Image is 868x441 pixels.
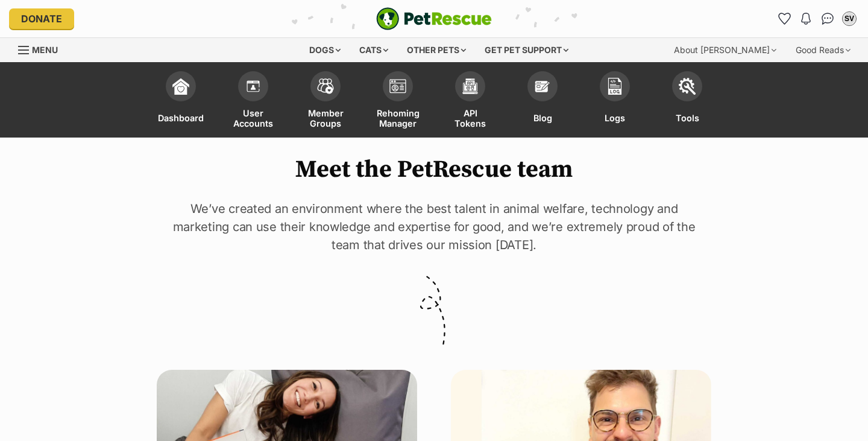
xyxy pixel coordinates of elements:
[606,78,623,95] img: logs-icon-5bf4c29380941ae54b88474b1138927238aebebbc450bc62c8517511492d5a22.svg
[822,13,834,25] img: chat-41dd97257d64d25036548639549fe6c8038ab92f7586957e7f3b1b290dea8141.svg
[796,9,816,28] button: Notifications
[377,107,420,128] span: Rehoming Manager
[534,78,551,95] img: blogs-icon-e71fceff818bbaa76155c998696f2ea9b8fc06abc828b24f45ee82a475c2fd99.svg
[818,9,837,28] a: Conversations
[605,107,625,128] span: Logs
[148,200,720,254] p: We’ve created an environment where the best talent in animal welfare, technology and marketing ca...
[317,78,334,94] img: team-members-icon-5396bd8760b3fe7c0b43da4ab00e1e3bb1a5d9ba89233759b79545d2d3fc5d0d.svg
[775,9,794,28] a: Favourites
[232,107,274,128] span: User Accounts
[398,38,474,62] div: Other pets
[376,7,492,30] a: PetRescue
[18,38,66,60] a: Menu
[145,65,217,138] a: Dashboard
[843,13,855,25] div: SV
[389,79,406,94] img: group-profile-icon-3fa3cf56718a62981997c0bc7e787c4b2cf8bcc04b72c1350f741eb67cf2f40e.svg
[506,65,579,138] a: Blog
[9,8,74,29] a: Donate
[362,65,434,138] a: Rehoming Manager
[665,38,785,62] div: About [PERSON_NAME]
[301,38,349,62] div: Dogs
[476,38,577,62] div: Get pet support
[840,9,859,28] button: My account
[304,107,347,128] span: Member Groups
[676,107,699,128] span: Tools
[679,78,696,95] img: tools-icon-677f8b7d46040df57c17cb185196fc8e01b2b03676c49af7ba82c462532e62ee.svg
[172,78,189,95] img: dashboard-icon-eb2f2d2d3e046f16d808141f083e7271f6b2e854fb5c12c21221c1fb7104beca.svg
[289,65,362,138] a: Member Groups
[775,9,859,28] ul: Account quick links
[158,107,204,128] span: Dashboard
[579,65,651,138] a: Logs
[32,45,58,55] span: Menu
[376,7,492,30] img: logo-e224e6f780fb5917bec1dbf3a21bbac754714ae5b6737aabdf751b685950b380.svg
[245,78,262,95] img: members-icon-d6bcda0bfb97e5ba05b48644448dc2971f67d37433e5abca221da40c41542bd5.svg
[533,107,552,128] span: Blog
[217,65,289,138] a: User Accounts
[434,65,506,138] a: API Tokens
[351,38,397,62] div: Cats
[449,107,491,128] span: API Tokens
[787,38,859,62] div: Good Reads
[651,65,723,138] a: Tools
[801,13,811,25] img: notifications-46538b983faf8c2785f20acdc204bb7945ddae34d4c08c2a6579f10ce5e182be.svg
[462,78,479,95] img: api-icon-849e3a9e6f871e3acf1f60245d25b4cd0aad652aa5f5372336901a6a67317bd8.svg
